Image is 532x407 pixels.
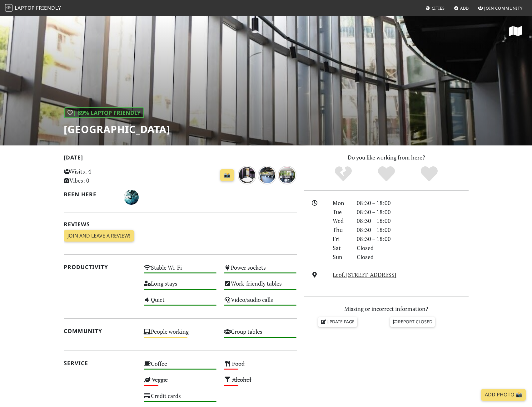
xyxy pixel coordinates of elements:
p: Do you like working from here? [304,153,469,162]
div: Definitely! [408,165,451,183]
img: over 1 year ago [238,166,256,184]
a: LaptopFriendly LaptopFriendly [5,3,61,14]
a: Join Community [475,2,525,14]
div: Yes [365,165,408,183]
div: 08:30 – 18:00 [353,234,472,243]
div: | 89% Laptop Friendly [64,107,144,118]
s: Alcohol [232,376,251,383]
div: 08:30 – 18:00 [353,199,472,208]
div: Closed [353,243,472,253]
div: Wed [329,216,353,225]
span: Join Community [484,5,523,11]
div: Work-friendly tables [220,278,301,294]
p: Missing or incorrect information? [304,304,469,313]
a: Report closed [390,317,435,326]
h2: Community [64,328,137,334]
div: Long stays [140,278,220,294]
div: Stable Wi-Fi [140,262,220,278]
img: over 1 year ago [278,166,296,184]
a: Add [451,2,472,14]
span: Cities [432,5,445,11]
img: LaptopFriendly [5,4,12,12]
div: 08:30 – 18:00 [353,208,472,217]
div: 08:30 – 18:00 [353,216,472,225]
div: Closed [353,253,472,262]
h2: Been here [64,191,117,198]
a: Cities [423,2,447,14]
a: over 1 year ago [258,170,278,178]
h2: Reviews [64,221,297,228]
div: Thu [329,225,353,234]
p: Visits: 4 Vibes: 0 [64,167,137,185]
h2: Productivity [64,264,137,270]
div: No [322,165,365,183]
div: Credit cards [140,391,220,407]
span: Add [460,5,469,11]
div: Mon [329,199,353,208]
img: 5354-melina.jpg [124,190,139,205]
div: Power sockets [220,262,301,278]
div: Group tables [220,326,301,342]
div: Video/audio calls [220,295,301,311]
div: Sun [329,253,353,262]
div: Coffee [140,359,220,375]
div: 08:30 – 18:00 [353,225,472,234]
div: People working [140,326,220,342]
div: Quiet [140,295,220,311]
a: over 1 year ago [278,170,296,178]
a: 📸 [220,169,234,181]
a: Update page [318,317,357,326]
div: Tue [329,208,353,217]
h2: [DATE] [64,154,297,163]
h2: Service [64,360,137,366]
a: Add Photo 📸 [481,389,526,401]
a: over 1 year ago [238,170,258,178]
a: Leof. [STREET_ADDRESS] [333,271,396,278]
s: Food [232,360,245,367]
a: Join and leave a review! [64,230,134,242]
h1: [GEOGRAPHIC_DATA] [64,123,170,135]
s: Veggie [152,376,168,383]
div: Sat [329,243,353,253]
span: Melina Legaki [124,193,139,200]
img: over 1 year ago [258,166,276,184]
span: Friendly [36,4,61,11]
div: Fri [329,234,353,243]
span: Laptop [15,4,35,11]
